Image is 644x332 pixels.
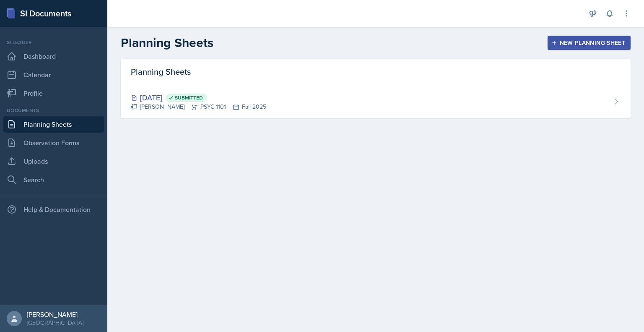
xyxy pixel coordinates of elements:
[131,102,266,111] div: [PERSON_NAME] PSYC 1101 Fall 2025
[27,319,83,327] div: [GEOGRAPHIC_DATA]
[3,134,104,151] a: Observation Forms
[3,201,104,218] div: Help & Documentation
[131,92,266,103] div: [DATE]
[121,59,631,85] div: Planning Sheets
[3,85,104,102] a: Profile
[3,39,104,46] div: Si leader
[548,36,631,50] button: New Planning Sheet
[3,116,104,133] a: Planning Sheets
[3,66,104,83] a: Calendar
[121,85,631,118] a: [DATE] Submitted [PERSON_NAME]PSYC 1101Fall 2025
[121,35,213,50] h2: Planning Sheets
[3,48,104,65] a: Dashboard
[175,94,203,101] span: Submitted
[553,39,625,46] div: New Planning Sheet
[3,171,104,188] a: Search
[3,107,104,114] div: Documents
[27,310,83,319] div: [PERSON_NAME]
[3,153,104,170] a: Uploads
